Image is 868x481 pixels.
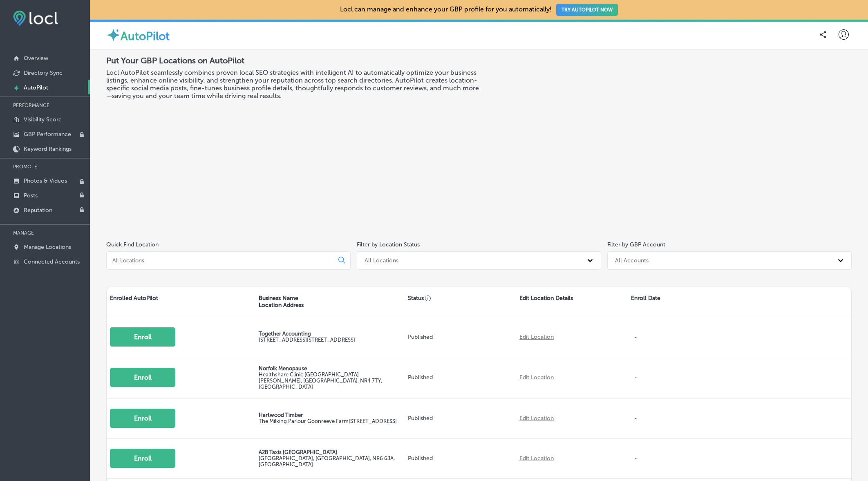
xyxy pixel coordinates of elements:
div: Business Name Location Address [255,286,404,317]
p: Posts [24,192,38,199]
p: - [631,447,649,470]
a: Edit Location [519,333,554,340]
label: Filter by GBP Account [607,241,665,248]
a: Edit Location [519,455,554,462]
label: Filter by Location Status [357,241,420,248]
label: [STREET_ADDRESS] [STREET_ADDRESS] [259,337,355,343]
p: Published [408,455,513,462]
p: Overview [24,55,48,62]
label: Quick Find Location [106,241,159,248]
label: The Milking Parlour Goonreeve Farm [STREET_ADDRESS] [259,418,397,424]
p: Photos & Videos [24,177,67,184]
div: Enrolled AutoPilot [107,286,255,317]
button: Enroll [110,449,175,468]
p: Published [408,333,513,340]
p: Hartwood Timber [259,412,401,418]
p: Directory Sync [24,69,63,76]
p: Reputation [24,207,52,214]
p: Visibility Score [24,116,62,123]
label: AutoPilot [121,29,170,43]
p: Published [408,374,513,381]
div: Edit Location Details [516,286,628,317]
div: All Accounts [615,257,649,264]
p: A2B Taxis [GEOGRAPHIC_DATA] [259,449,401,455]
h3: Locl AutoPilot seamlessly combines proven local SEO strategies with intelligent AI to automatical... [106,69,479,100]
img: autopilot-icon [106,28,121,42]
p: - [631,407,649,430]
p: - [631,325,649,349]
div: Status [405,286,516,317]
p: Keyword Rankings [24,145,72,152]
button: Enroll [110,327,175,347]
p: Norfolk Menopause [259,365,401,371]
p: Together Accounting [259,331,401,337]
a: Edit Location [519,415,554,422]
input: All Locations [112,257,332,264]
button: TRY AUTOPILOT NOW [556,4,618,16]
div: All Locations [365,257,398,264]
p: - [631,366,649,389]
img: fda3e92497d09a02dc62c9cd864e3231.png [13,11,58,26]
label: Healthshare Clinic [GEOGRAPHIC_DATA] [PERSON_NAME] , [GEOGRAPHIC_DATA], NR4 7TY, [GEOGRAPHIC_DATA] [259,371,382,390]
label: [GEOGRAPHIC_DATA] , [GEOGRAPHIC_DATA], NR6 6JA, [GEOGRAPHIC_DATA] [259,455,395,468]
button: Enroll [110,368,175,387]
h2: Put Your GBP Locations on AutoPilot [106,56,479,65]
p: Manage Locations [24,244,71,251]
p: Published [408,415,513,422]
a: Edit Location [519,374,554,381]
button: Enroll [110,409,175,428]
div: Enroll Date [628,286,739,317]
p: Connected Accounts [24,258,80,265]
p: GBP Performance [24,131,71,138]
iframe: Locl: AutoPilot Overview [553,56,852,223]
p: AutoPilot [24,84,48,91]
